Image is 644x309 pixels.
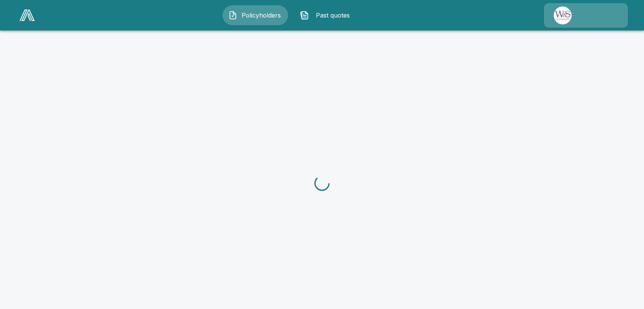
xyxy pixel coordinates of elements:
a: Agency Icon [544,3,628,27]
button: Past quotes IconPast quotes [294,5,360,25]
button: Policyholders IconPolicyholders [223,5,288,25]
span: Policyholders [240,11,282,20]
img: Past quotes Icon [300,11,309,20]
img: AA Logo [19,10,35,21]
span: Past quotes [312,11,354,20]
img: Policyholders Icon [228,11,237,20]
img: Agency Icon [554,6,572,24]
